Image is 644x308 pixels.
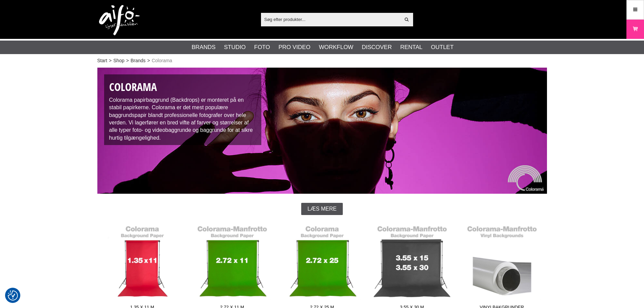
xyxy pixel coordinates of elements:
[99,5,140,35] img: logo.png
[97,68,547,194] img: Colorama Paper Backgrounds
[362,43,392,52] a: Discover
[147,57,150,64] span: >
[224,43,246,52] a: Studio
[261,14,401,24] input: Søg efter produkter...
[130,57,145,64] a: Brands
[152,57,172,64] span: Colorama
[431,43,454,52] a: Outlet
[8,290,18,301] img: Revisit consent button
[8,289,18,302] button: Samtykkepræferencer
[192,43,216,52] a: Brands
[319,43,353,52] a: Workflow
[109,57,112,64] span: >
[126,57,129,64] span: >
[104,74,262,145] div: Colorama papirbaggrund (Backdrops) er monteret på en stabil papirkerne. Colorama er det mest popu...
[279,43,310,52] a: Pro Video
[109,79,257,95] h1: Colorama
[400,43,423,52] a: Rental
[254,43,270,52] a: Foto
[113,57,124,64] a: Shop
[97,57,108,64] a: Start
[307,206,336,212] span: Læs mere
